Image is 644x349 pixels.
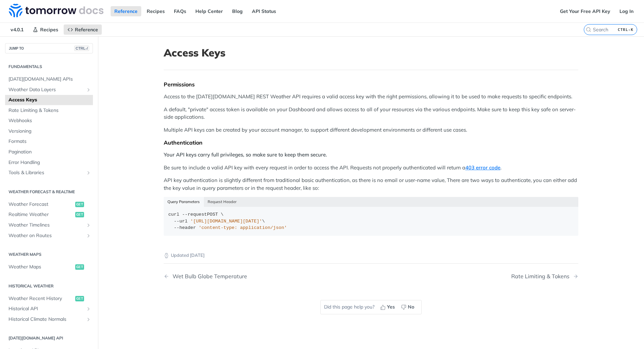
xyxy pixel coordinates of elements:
[199,225,287,230] span: 'content-type: application/json'
[9,305,84,312] span: Historical API
[40,27,58,33] span: Recipes
[5,294,93,304] a: Weather Recent Historyget
[5,126,93,136] a: Versioning
[5,157,93,168] a: Error Handling
[164,266,578,286] nav: Pagination Controls
[5,304,93,314] a: Historical APIShow subpages for Historical API
[111,6,141,16] a: Reference
[9,128,91,135] span: Versioning
[9,222,84,229] span: Weather Timelines
[9,211,74,218] span: Realtime Weather
[5,147,93,157] a: Pagination
[5,210,93,220] a: Realtime Weatherget
[387,303,395,311] span: Yes
[164,93,578,101] p: Access to the [DATE][DOMAIN_NAME] REST Weather API requires a valid access key with the right per...
[9,316,84,323] span: Historical Climate Normals
[616,6,637,16] a: Log In
[168,212,179,217] span: curl
[75,27,98,33] span: Reference
[5,335,93,341] h2: [DATE][DOMAIN_NAME] API
[399,302,418,312] button: No
[182,212,207,217] span: --request
[9,86,84,93] span: Weather Data Layers
[9,97,91,103] span: Access Keys
[164,47,578,59] h1: Access Keys
[5,189,93,195] h2: Weather Forecast & realtime
[465,164,500,171] a: 403 error code
[5,136,93,147] a: Formats
[164,151,327,158] strong: Your API keys carry full privileges, so make sure to keep them secure.
[5,199,93,210] a: Weather Forecastget
[5,74,93,84] a: [DATE][DOMAIN_NAME] APIs
[5,116,93,126] a: Webhooks
[9,159,91,166] span: Error Handling
[75,264,84,270] span: get
[168,211,574,231] div: POST \ \
[616,26,635,33] kbd: CTRL-K
[143,6,168,16] a: Recipes
[9,201,74,208] span: Weather Forecast
[164,139,578,146] div: Authentication
[9,149,91,155] span: Pagination
[9,117,91,124] span: Webhooks
[86,317,91,322] button: Show subpages for Historical Climate Normals
[75,212,84,217] span: get
[190,219,262,224] span: '[URL][DOMAIN_NAME][DATE]'
[7,24,27,35] span: v4.0.1
[511,273,573,280] div: Rate Limiting & Tokens
[5,64,93,70] h2: Fundamentals
[5,231,93,241] a: Weather on RoutesShow subpages for Weather on Routes
[86,87,91,93] button: Show subpages for Weather Data Layers
[5,43,93,53] button: JUMP TOCTRL-/
[248,6,280,16] a: API Status
[408,303,414,311] span: No
[204,197,241,206] button: Request Header
[9,169,84,176] span: Tools & Libraries
[164,273,341,280] a: Previous Page: Wet Bulb Globe Temperature
[5,283,93,289] h2: Historical Weather
[586,27,591,32] svg: Search
[511,273,578,280] a: Next Page: Rate Limiting & Tokens
[174,225,196,230] span: --header
[9,232,84,239] span: Weather on Routes
[192,6,227,16] a: Help Center
[64,24,102,35] a: Reference
[86,170,91,176] button: Show subpages for Tools & Libraries
[9,107,91,114] span: Rate Limiting & Tokens
[74,46,89,51] span: CTRL-/
[5,251,93,257] h2: Weather Maps
[9,264,74,270] span: Weather Maps
[75,202,84,207] span: get
[174,219,188,224] span: --url
[170,6,190,16] a: FAQs
[75,296,84,301] span: get
[556,6,614,16] a: Get Your Free API Key
[9,138,91,145] span: Formats
[5,220,93,230] a: Weather TimelinesShow subpages for Weather Timelines
[378,302,399,312] button: Yes
[9,76,91,83] span: [DATE][DOMAIN_NAME] APIs
[5,85,93,95] a: Weather Data LayersShow subpages for Weather Data Layers
[86,222,91,228] button: Show subpages for Weather Timelines
[5,314,93,325] a: Historical Climate NormalsShow subpages for Historical Climate Normals
[164,164,578,172] p: Be sure to include a valid API key with every request in order to access the API. Requests not pr...
[5,262,93,272] a: Weather Mapsget
[164,252,578,259] p: Updated [DATE]
[228,6,246,16] a: Blog
[164,106,578,121] p: A default, "private" access token is available on your Dashboard and allows access to all of your...
[169,273,247,280] div: Wet Bulb Globe Temperature
[29,24,62,35] a: Recipes
[164,81,578,88] div: Permissions
[5,168,93,178] a: Tools & LibrariesShow subpages for Tools & Libraries
[164,177,578,192] p: API key authentication is slightly different from traditional basic authentication, as there is n...
[86,233,91,238] button: Show subpages for Weather on Routes
[9,295,74,302] span: Weather Recent History
[5,95,93,105] a: Access Keys
[164,126,578,134] p: Multiple API keys can be created by your account manager, to support different development enviro...
[320,300,422,314] div: Did this page help you?
[9,4,103,17] img: Tomorrow.io Weather API Docs
[5,105,93,116] a: Rate Limiting & Tokens
[86,306,91,312] button: Show subpages for Historical API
